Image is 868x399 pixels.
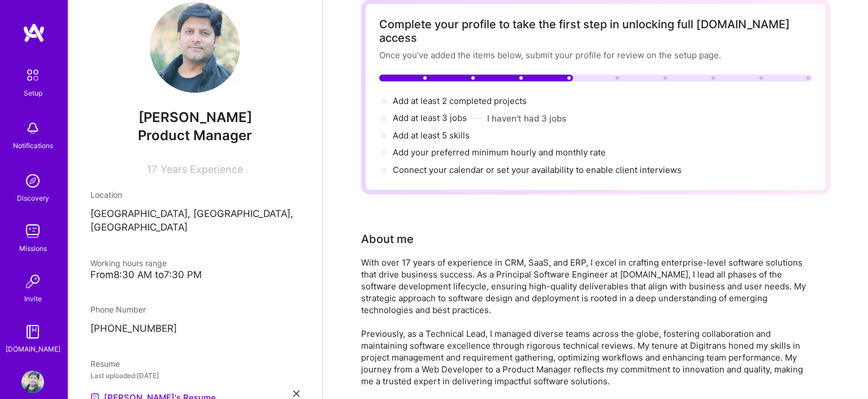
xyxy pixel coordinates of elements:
[393,130,470,141] span: Add at least 5 skills
[361,257,813,387] div: With over 17 years of experience in CRM, SaaS, and ERP, I excel in crafting enterprise-level soft...
[90,207,300,235] p: [GEOGRAPHIC_DATA], [GEOGRAPHIC_DATA], [GEOGRAPHIC_DATA]
[147,163,157,175] span: 17
[150,2,240,93] img: User Avatar
[90,370,300,381] div: Last uploaded: [DATE]
[21,270,44,293] img: Invite
[393,112,467,123] span: Add at least 3 jobs
[21,63,45,87] img: setup
[90,322,300,336] p: [PHONE_NUMBER]
[90,305,146,314] span: Phone Number
[24,293,42,305] div: Invite
[6,343,60,355] div: [DOMAIN_NAME]
[21,371,44,393] img: User Avatar
[23,23,45,43] img: logo
[379,18,812,45] div: Complete your profile to take the first step in unlocking full [DOMAIN_NAME] access
[361,231,414,248] div: About me
[21,320,44,343] img: guide book
[393,147,606,158] span: Add your preferred minimum hourly and monthly rate
[90,189,300,201] div: Location
[393,164,682,175] span: Connect your calendar or set your availability to enable client interviews
[13,140,53,151] div: Notifications
[90,359,120,368] span: Resume
[21,117,44,140] img: bell
[138,127,252,144] span: Product Manager
[90,109,300,126] span: [PERSON_NAME]
[393,96,527,106] span: Add at least 2 completed projects
[21,220,44,242] img: teamwork
[90,258,167,268] span: Working hours range
[21,170,44,192] img: discovery
[19,242,47,254] div: Missions
[487,112,566,124] button: I haven't had 3 jobs
[293,391,300,397] i: icon Close
[17,192,49,204] div: Discovery
[160,163,243,175] span: Years Experience
[379,49,812,61] div: Once you’ve added the items below, submit your profile for review on the setup page.
[90,269,300,281] div: From 8:30 AM to 7:30 PM
[24,87,42,99] div: Setup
